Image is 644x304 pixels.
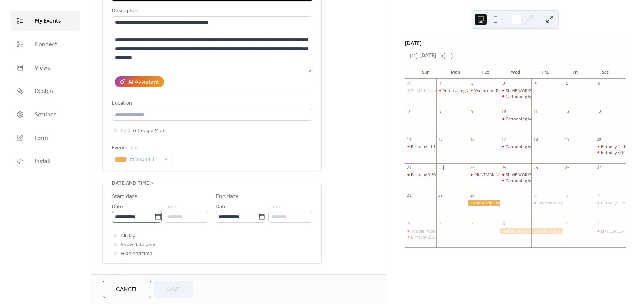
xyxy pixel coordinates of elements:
[405,39,626,47] div: [DATE]
[11,151,80,171] a: Install
[35,87,53,96] span: Design
[216,192,239,201] div: End date
[501,193,506,198] div: 1
[590,65,620,79] div: Sat
[411,234,451,240] div: Birthday 2:30-4:30pm
[470,65,500,79] div: Tue
[112,99,311,108] div: Location
[470,193,475,198] div: 30
[438,221,443,226] div: 6
[501,137,506,142] div: 17
[11,34,80,54] a: Connect
[470,81,475,86] div: 2
[468,88,500,93] div: Watercolor Printmaking 10:00am-11:30pm
[436,88,468,93] div: Printmaking Workshop 10:00am-11:30am
[596,109,602,114] div: 13
[11,11,80,31] a: My Events
[116,285,138,294] span: Cancel
[500,116,531,121] div: Cartooning Workshop 4:30-6:00pm
[531,228,563,234] div: School Trip 10am-12pm
[468,172,500,177] div: PRINTMAKING WORKSHOP 10:30am-12:00pm
[565,165,570,170] div: 26
[506,116,571,121] div: Cartooning Workshop 4:30-6:00pm
[112,7,311,15] div: Description
[411,144,442,149] div: Birthday 11-1pm
[407,193,412,198] div: 28
[112,144,170,153] div: Event color
[405,88,436,93] div: SLIME & Stamping 11:00am-12:30pm
[500,144,531,149] div: Cartooning Workshop 4:30-6:00pm
[474,172,559,177] div: PRINTMAKING WORKSHOP 10:30am-12:00pm
[601,150,640,155] div: Birthday 3:30-5:30pm
[500,88,531,93] div: SLIME WORKSHOP 10:30am-12:00pm
[500,94,531,99] div: Cartooning Workshop 4:30-6:00pm
[121,232,135,241] span: All day
[474,88,553,93] div: Watercolor Printmaking 10:00am-11:30pm
[407,165,412,170] div: 21
[407,221,412,226] div: 5
[112,179,149,188] span: Date and time
[506,88,575,93] div: SLIME WORKSHOP 10:30am-12:00pm
[128,78,159,87] div: AI Assistant
[470,137,475,142] div: 16
[405,228,436,234] div: Toddler Workshop 9:30-11:00am
[121,249,152,258] span: Hide end time
[411,172,451,177] div: Birthday 3:30-5:30pm
[441,65,471,79] div: Mon
[442,88,520,93] div: Printmaking Workshop 10:00am-11:30am
[565,193,570,198] div: 3
[601,200,629,206] div: Birthday 1-3pm
[470,221,475,226] div: 7
[112,203,123,211] span: Date
[35,157,50,166] span: Install
[470,109,475,114] div: 9
[11,58,80,78] a: Views
[407,137,412,142] div: 14
[596,193,602,198] div: 4
[595,228,626,234] div: LITTLE PULP RE:OPENING “DOODLE/PIZZA” PARTY
[121,127,167,135] span: Link to Google Maps
[530,65,560,79] div: Thu
[565,109,570,114] div: 12
[501,81,506,86] div: 3
[121,241,155,249] span: Show date only
[112,272,156,281] span: Recurring event
[538,200,629,206] div: Sketchbook Making Workshop 10:30am-12:30pm
[35,64,50,72] span: Views
[35,40,57,49] span: Connect
[560,65,590,79] div: Fri
[35,110,57,119] span: Settings
[565,81,570,86] div: 5
[268,203,280,211] span: Time
[506,144,571,149] div: Cartooning Workshop 4:30-6:00pm
[533,81,538,86] div: 4
[11,81,80,101] a: Design
[595,200,626,206] div: Birthday 1-3pm
[501,109,506,114] div: 10
[565,137,570,142] div: 19
[468,200,500,206] div: School Trip 10am-12pm
[405,172,436,177] div: Birthday 3:30-5:30pm
[405,144,436,149] div: Birthday 11-1pm
[438,81,443,86] div: 1
[407,109,412,114] div: 7
[533,165,538,170] div: 25
[506,94,571,99] div: Cartooning Workshop 4:30-6:00pm
[500,178,531,183] div: Cartooning Workshop 4:30-6:00pm
[438,109,443,114] div: 8
[531,200,563,206] div: Sketchbook Making Workshop 10:30am-12:30pm
[506,178,571,183] div: Cartooning Workshop 4:30-6:00pm
[596,165,602,170] div: 27
[407,81,412,86] div: 31
[103,281,151,298] button: Cancel
[411,65,441,79] div: Sun
[596,81,602,86] div: 6
[501,165,506,170] div: 24
[405,234,436,240] div: Birthday 2:30-4:30pm
[500,65,530,79] div: Wed
[501,221,506,226] div: 8
[533,109,538,114] div: 11
[565,221,570,226] div: 10
[595,144,626,149] div: Birthday 11-1pm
